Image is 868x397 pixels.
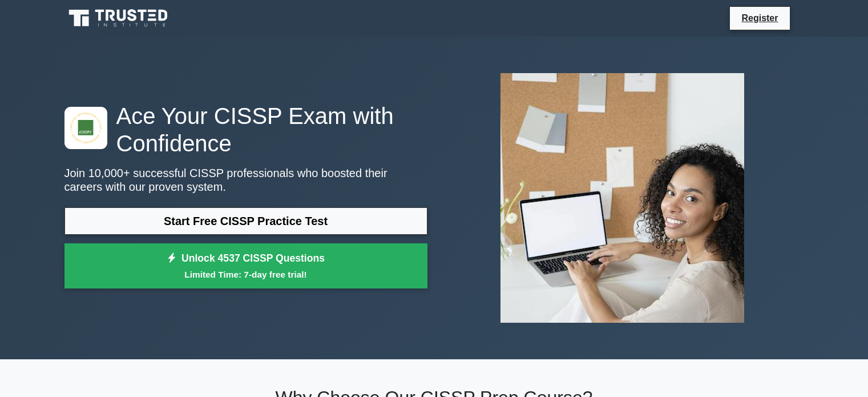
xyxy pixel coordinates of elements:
[64,102,427,157] h1: Ace Your CISSP Exam with Confidence
[79,268,413,281] small: Limited Time: 7-day free trial!
[64,243,427,289] a: Unlock 4537 CISSP QuestionsLimited Time: 7-day free trial!
[734,11,785,25] a: Register
[64,207,427,235] a: Start Free CISSP Practice Test
[64,166,427,194] p: Join 10,000+ successful CISSP professionals who boosted their careers with our proven system.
